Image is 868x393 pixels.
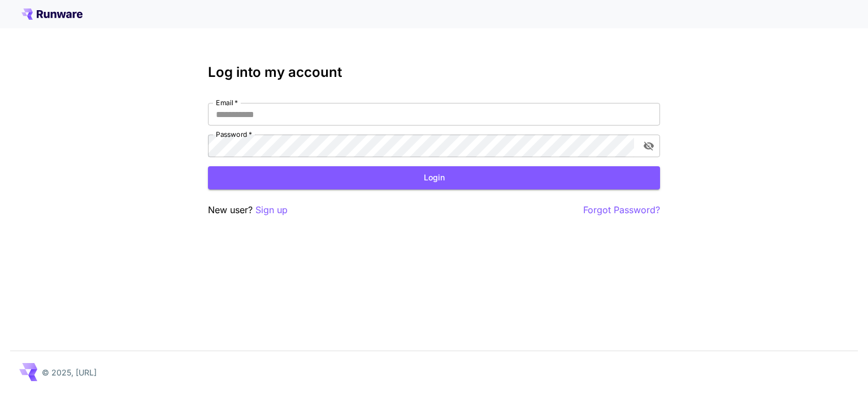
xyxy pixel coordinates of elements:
[639,136,659,156] button: toggle password visibility
[216,129,252,139] label: Password
[208,203,288,217] p: New user?
[208,64,660,80] h3: Log into my account
[216,98,238,107] label: Email
[255,203,288,217] button: Sign up
[42,366,97,378] p: © 2025, [URL]
[583,203,660,217] button: Forgot Password?
[208,166,660,189] button: Login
